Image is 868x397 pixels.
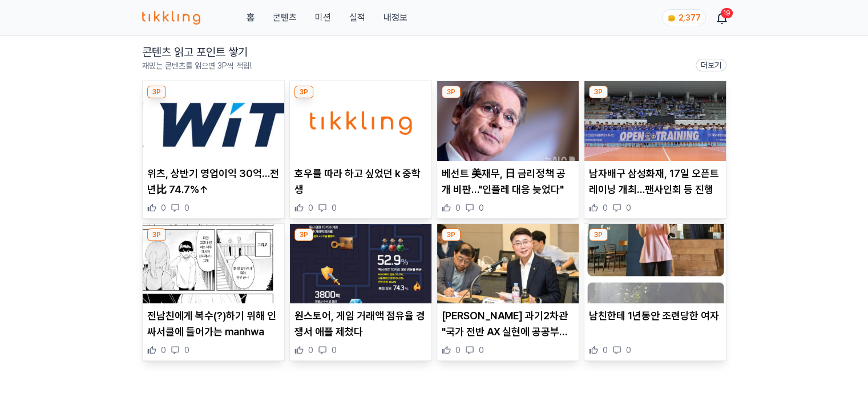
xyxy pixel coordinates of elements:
[289,223,432,362] div: 3P 원스토어, 게임 거래액 점유율 경쟁서 애플 제쳤다 원스토어, 게임 거래액 점유율 경쟁서 애플 제쳤다 0 0
[294,86,313,98] div: 3P
[143,224,284,304] img: 전남친에게 복수(?)하기 위해 인싸서클에 들어가는 manhwa
[246,11,254,25] a: 홈
[294,166,427,198] p: 호우를 따라 하고 싶었던 k 중학생
[721,8,733,18] div: 19
[184,202,189,214] span: 0
[308,202,313,214] span: 0
[143,81,284,161] img: 위츠, 상반기 영업이익 30억…전년比 74.7%↑
[142,81,285,219] div: 3P 위츠, 상반기 영업이익 30억…전년比 74.7%↑ 위츠, 상반기 영업이익 30억…전년比 74.7%↑ 0 0
[184,344,189,356] span: 0
[161,202,166,214] span: 0
[717,11,726,25] a: 19
[626,344,631,356] span: 0
[626,202,631,214] span: 0
[147,86,166,98] div: 3P
[290,81,431,161] img: 호우를 따라 하고 싶었던 k 중학생
[455,202,461,214] span: 0
[308,344,313,356] span: 0
[437,223,579,362] div: 3P 류제명 과기2차관 "국가 전반 AX 실현에 공공부문 마중물 역할해야" [PERSON_NAME] 과기2차관 "국가 전반 AX 실현에 공공부문 마중물 역할해야" 0 0
[589,166,721,198] p: 남자배구 삼성화재, 17일 오픈트레이닝 개최…팬사인회 등 진행
[294,228,313,241] div: 3P
[437,224,579,304] img: 류제명 과기2차관 "국가 전반 AX 실현에 공공부문 마중물 역할해야"
[272,11,296,25] a: 콘텐츠
[142,44,252,60] h2: 콘텐츠 읽고 포인트 쌓기
[589,308,721,324] p: 남친한테 1년동안 조련당한 여자
[603,202,608,214] span: 0
[294,308,427,340] p: 원스토어, 게임 거래액 점유율 경쟁서 애플 제쳤다
[147,166,280,198] p: 위츠, 상반기 영업이익 30억…전년比 74.7%↑
[584,81,726,161] img: 남자배구 삼성화재, 17일 오픈트레이닝 개최…팬사인회 등 진행
[479,344,484,356] span: 0
[696,59,726,71] a: 더보기
[332,202,337,214] span: 0
[289,81,432,219] div: 3P 호우를 따라 하고 싶었던 k 중학생 호우를 따라 하고 싶었던 k 중학생 0 0
[142,60,252,71] p: 재밌는 콘텐츠를 읽으면 3P씩 적립!
[314,11,330,25] button: 미션
[437,81,579,161] img: 베선트 美재무, 日 금리정책 공개 비판…"인플레 대응 늦었다"
[442,228,461,241] div: 3P
[584,224,726,304] img: 남친한테 1년동안 조련당한 여자
[161,344,166,356] span: 0
[147,228,166,241] div: 3P
[662,9,704,26] a: coin 2,377
[589,86,608,98] div: 3P
[589,228,608,241] div: 3P
[455,344,461,356] span: 0
[349,11,365,25] a: 실적
[383,11,407,25] a: 내정보
[142,11,201,25] img: 티끌링
[603,344,608,356] span: 0
[442,166,574,198] p: 베선트 美재무, 日 금리정책 공개 비판…"인플레 대응 늦었다"
[437,81,579,219] div: 3P 베선트 美재무, 日 금리정책 공개 비판…"인플레 대응 늦었다" 베선트 美재무, 日 금리정책 공개 비판…"인플레 대응 늦었다" 0 0
[667,14,676,23] img: coin
[147,308,280,340] p: 전남친에게 복수(?)하기 위해 인싸서클에 들어가는 manhwa
[679,13,701,22] span: 2,377
[442,308,574,340] p: [PERSON_NAME] 과기2차관 "국가 전반 AX 실현에 공공부문 마중물 역할해야"
[479,202,484,214] span: 0
[584,223,726,362] div: 3P 남친한테 1년동안 조련당한 여자 남친한테 1년동안 조련당한 여자 0 0
[142,223,285,362] div: 3P 전남친에게 복수(?)하기 위해 인싸서클에 들어가는 manhwa 전남친에게 복수(?)하기 위해 인싸서클에 들어가는 manhwa 0 0
[442,86,461,98] div: 3P
[290,224,431,304] img: 원스토어, 게임 거래액 점유율 경쟁서 애플 제쳤다
[584,81,726,219] div: 3P 남자배구 삼성화재, 17일 오픈트레이닝 개최…팬사인회 등 진행 남자배구 삼성화재, 17일 오픈트레이닝 개최…팬사인회 등 진행 0 0
[332,344,337,356] span: 0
